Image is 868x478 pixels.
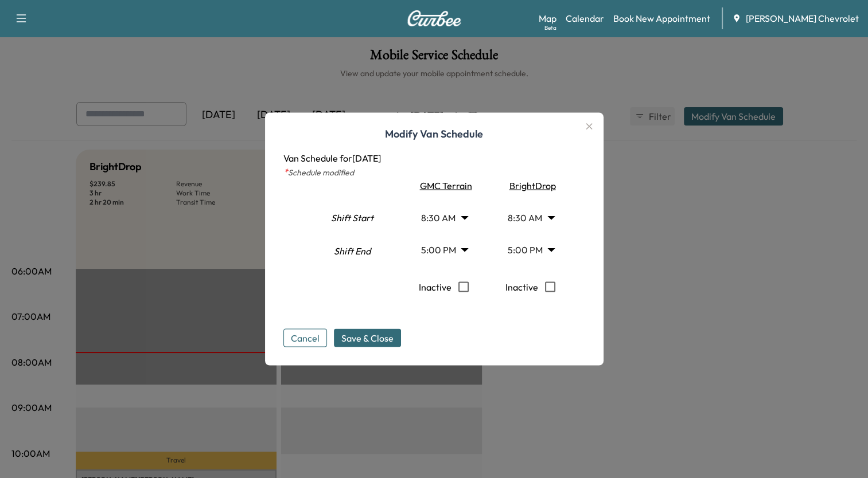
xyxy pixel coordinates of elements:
[341,331,394,345] span: Save & Close
[403,179,485,193] div: GMC Terrain
[311,203,394,237] div: Shift Start
[544,23,556,32] div: Beta
[746,11,859,25] span: [PERSON_NAME] Chevrolet
[539,11,556,25] a: MapBeta
[407,10,462,26] img: Curbee Logo
[334,329,401,347] button: Save & Close
[613,11,710,25] a: Book New Appointment
[283,151,585,165] p: Van Schedule for [DATE]
[419,275,451,299] p: Inactive
[496,202,565,234] div: 8:30 AM
[283,165,585,179] p: Schedule modified
[409,202,478,234] div: 8:30 AM
[566,11,604,25] a: Calendar
[505,275,538,299] p: Inactive
[283,329,327,347] button: Cancel
[489,179,571,193] div: BrightDrop
[496,234,565,266] div: 5:00 PM
[311,240,394,274] div: Shift End
[409,234,478,266] div: 5:00 PM
[283,126,585,151] h1: Modify Van Schedule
